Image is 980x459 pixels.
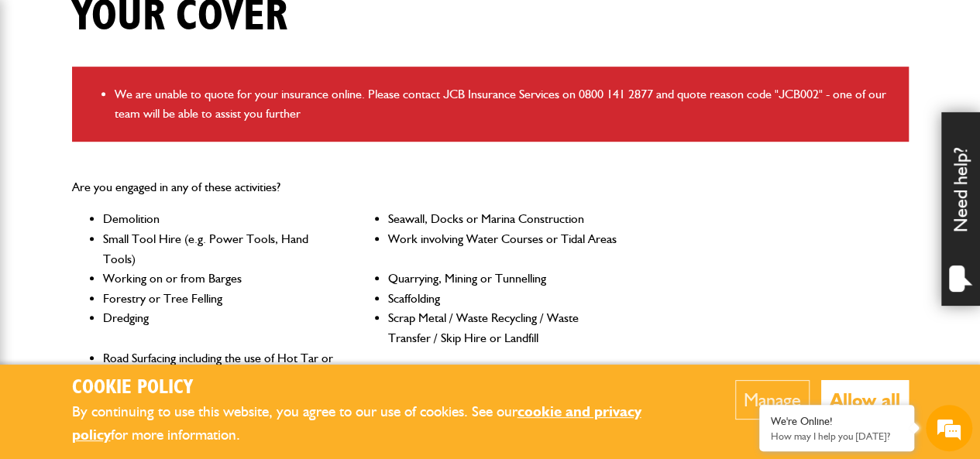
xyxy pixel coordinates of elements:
li: Dredging [103,308,337,348]
li: Road Surfacing including the use of Hot Tar or Asphalt [103,348,337,388]
li: Scrap Metal / Waste Recycling / Waste Transfer / Skip Hire or Landfill [388,308,622,348]
li: Small Tool Hire (e.g. Power Tools, Hand Tools) [103,229,337,269]
p: How may I help you today? [771,430,903,442]
button: Manage [735,380,810,420]
li: Forestry or Tree Felling [103,289,337,309]
li: Working on or from Barges [103,269,337,289]
li: Quarrying, Mining or Tunnelling [388,269,622,289]
p: By continuing to use this website, you agree to our use of cookies. See our for more information. [72,400,688,447]
li: Seawall, Docks or Marina Construction [388,209,622,229]
li: We are unable to quote for your insurance online. Please contact JCB Insurance Services on 0800 1... [115,84,897,124]
div: Need help? [941,112,980,306]
li: Scaffolding [388,289,622,309]
li: Demolition [103,209,337,229]
button: Allow all [821,380,909,420]
h2: Cookie Policy [72,376,688,400]
a: cookie and privacy policy [72,402,641,444]
p: Are you engaged in any of these activities? [72,177,622,197]
div: We're Online! [771,415,903,428]
li: Work involving Water Courses or Tidal Areas [388,229,622,269]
